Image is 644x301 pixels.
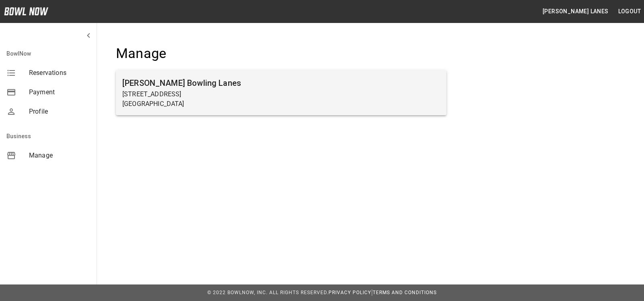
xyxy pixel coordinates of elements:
[29,87,90,97] span: Payment
[29,107,90,116] span: Profile
[615,4,644,19] button: Logout
[29,151,90,160] span: Manage
[328,290,371,295] a: Privacy Policy
[116,45,446,62] h4: Manage
[122,99,440,109] p: [GEOGRAPHIC_DATA]
[122,89,440,99] p: [STREET_ADDRESS]
[207,290,328,295] span: © 2022 BowlNow, Inc. All Rights Reserved.
[373,290,437,295] a: Terms and Conditions
[539,4,612,19] button: [PERSON_NAME] Lanes
[29,68,90,78] span: Reservations
[4,7,48,15] img: logo
[122,77,440,89] h6: [PERSON_NAME] Bowling Lanes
